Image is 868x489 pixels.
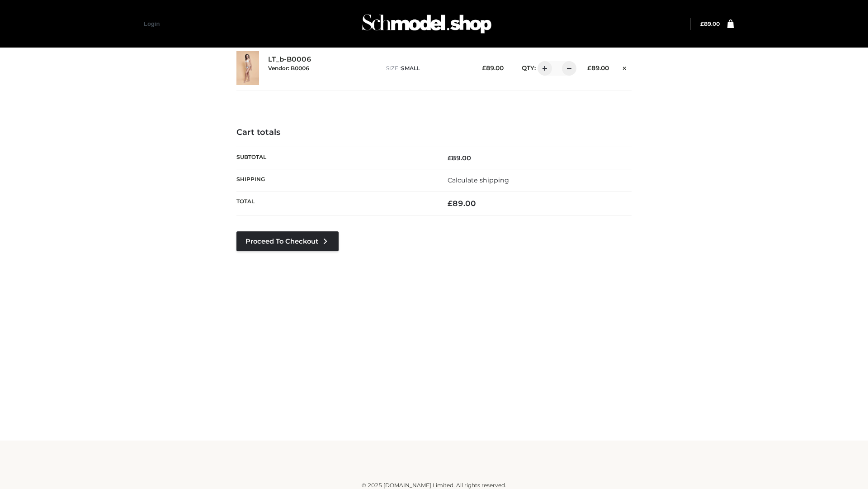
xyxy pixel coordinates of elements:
th: Total [236,192,434,216]
a: Calculate shipping [448,176,509,184]
span: SMALL [401,65,420,72]
bdi: 89.00 [587,64,609,72]
a: £89.00 [700,20,720,27]
th: Shipping [236,169,434,191]
small: Vendor: B0006 [268,65,309,72]
th: Subtotal [236,147,434,169]
h4: Cart totals [236,128,632,138]
span: £ [700,20,704,27]
span: £ [448,199,453,208]
span: £ [482,64,486,72]
a: Proceed to Checkout [236,231,339,251]
bdi: 89.00 [448,154,471,162]
img: Schmodel Admin 964 [359,6,495,42]
span: £ [587,64,591,72]
span: £ [448,154,452,162]
a: Remove this item [618,61,632,73]
a: Login [144,20,160,27]
bdi: 89.00 [482,64,504,72]
bdi: 89.00 [700,20,720,27]
div: QTY: [513,61,573,76]
bdi: 89.00 [448,199,476,208]
div: LT_b-B0006 [268,55,377,81]
p: size : [386,64,468,72]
